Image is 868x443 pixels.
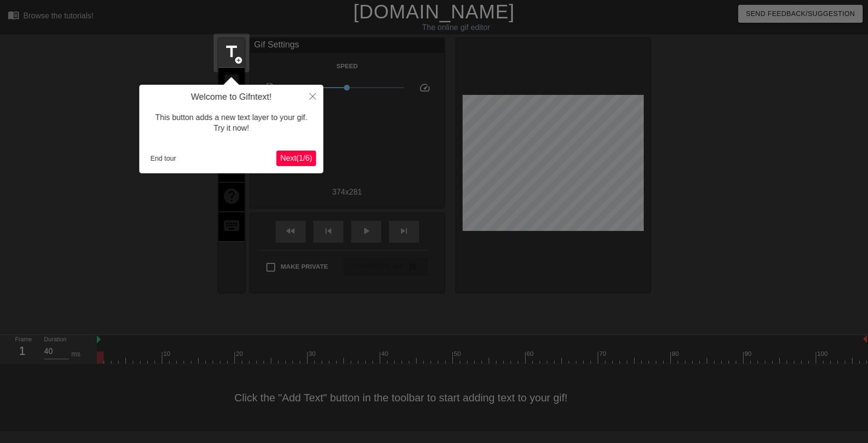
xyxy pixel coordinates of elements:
button: Close [302,85,324,107]
span: Next ( 1 / 6 ) [280,154,312,162]
button: End tour [147,151,180,166]
div: This button adds a new text layer to your gif. Try it now! [147,103,316,144]
button: Next [277,151,316,166]
h4: Welcome to Gifntext! [147,92,316,103]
